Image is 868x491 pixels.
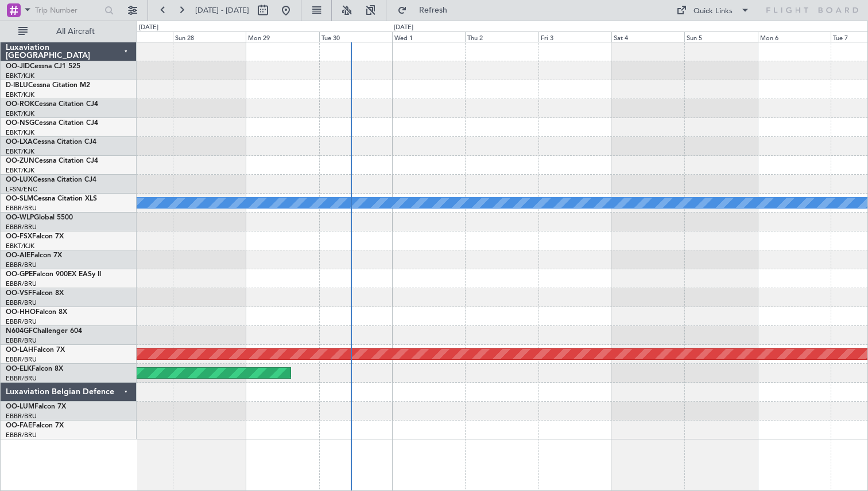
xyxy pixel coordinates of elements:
[195,5,249,15] span: [DATE] - [DATE]
[30,28,121,36] span: All Aircraft
[6,166,34,175] a: EBKT/KJK
[394,23,413,33] div: [DATE]
[6,403,34,410] span: OO-LUM
[6,403,66,410] a: OO-LUMFalcon 7X
[671,1,755,19] button: Quick Links
[6,366,63,372] a: OO-ELKFalcon 8X
[6,347,65,353] a: OO-LAHFalcon 7X
[6,412,37,421] a: EBBR/BRU
[392,1,461,19] button: Refresh
[6,252,30,259] span: OO-AIE
[6,72,34,80] a: EBKT/KJK
[6,233,32,240] span: OO-FSX
[6,271,101,278] a: OO-GPEFalcon 900EX EASy II
[35,2,101,19] input: Trip Number
[6,422,64,429] a: OO-FAEFalcon 7X
[6,147,34,156] a: EBKT/KJK
[6,298,37,307] a: EBBR/BRU
[6,355,37,364] a: EBBR/BRU
[409,6,458,14] span: Refresh
[6,63,30,70] span: OO-JID
[6,195,97,202] a: OO-SLMCessna Citation XLS
[693,6,733,17] div: Quick Links
[6,139,96,146] a: OO-LXACessna Citation CJ4
[6,271,33,278] span: OO-GPE
[6,128,34,137] a: EBKT/KJK
[6,366,32,372] span: OO-ELK
[6,158,98,164] a: OO-ZUNCessna Citation CJ4
[6,63,80,70] a: OO-JIDCessna CJ1 525
[611,32,684,42] div: Sat 4
[538,32,611,42] div: Fri 3
[6,176,96,183] a: OO-LUXCessna Citation CJ4
[6,176,33,183] span: OO-LUX
[6,317,37,326] a: EBBR/BRU
[6,374,37,383] a: EBBR/BRU
[6,347,33,353] span: OO-LAH
[139,23,158,33] div: [DATE]
[13,22,125,41] button: All Aircraft
[6,309,67,316] a: OO-HHOFalcon 8X
[6,328,82,335] a: N604GFChallenger 604
[6,309,36,316] span: OO-HHO
[6,204,37,213] a: EBBR/BRU
[6,82,90,89] a: D-IBLUCessna Citation M2
[6,261,37,269] a: EBBR/BRU
[684,32,757,42] div: Sun 5
[6,214,73,221] a: OO-WLPGlobal 5500
[6,139,33,146] span: OO-LXA
[465,32,538,42] div: Thu 2
[6,120,98,127] a: OO-NSGCessna Citation CJ4
[6,101,34,108] span: OO-ROK
[6,422,32,429] span: OO-FAE
[6,223,37,231] a: EBBR/BRU
[6,91,34,99] a: EBKT/KJK
[6,431,37,439] a: EBBR/BRU
[6,120,34,127] span: OO-NSG
[6,252,62,259] a: OO-AIEFalcon 7X
[246,32,319,42] div: Mon 29
[6,336,37,345] a: EBBR/BRU
[6,185,37,194] a: LFSN/ENC
[6,233,64,240] a: OO-FSXFalcon 7X
[173,32,246,42] div: Sun 28
[6,158,34,164] span: OO-ZUN
[758,32,831,42] div: Mon 6
[6,214,34,221] span: OO-WLP
[6,82,28,89] span: D-IBLU
[6,328,33,335] span: N604GF
[6,195,33,202] span: OO-SLM
[6,290,64,297] a: OO-VSFFalcon 8X
[319,32,392,42] div: Tue 30
[6,280,37,288] a: EBBR/BRU
[6,101,98,108] a: OO-ROKCessna Citation CJ4
[6,290,32,297] span: OO-VSF
[6,109,34,118] a: EBKT/KJK
[392,32,465,42] div: Wed 1
[6,242,34,250] a: EBKT/KJK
